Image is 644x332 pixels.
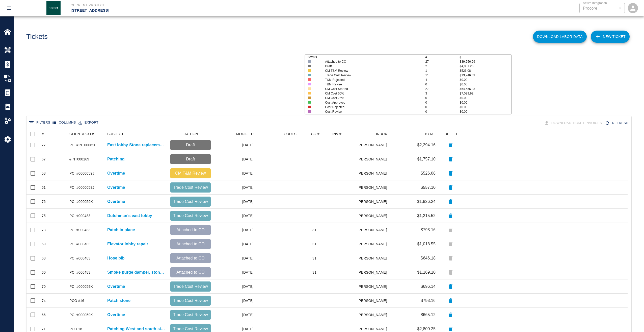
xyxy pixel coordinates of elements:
[42,242,46,247] div: 69
[69,143,96,148] div: PCI #INT000620
[107,312,125,318] a: Overtime
[417,142,436,148] p: $2,294.16
[69,284,93,289] div: PCI #000059K
[42,256,46,261] div: 68
[604,119,630,128] button: Refresh
[67,130,105,138] div: CLIENT/PCO #
[172,255,209,261] p: Attached to CO
[172,170,209,176] p: CM T&M Review
[325,59,415,64] p: Attached to CO
[421,170,436,176] p: $526.08
[460,87,511,91] p: $54,656.33
[107,283,125,290] a: Overtime
[424,130,436,138] div: TOTAL
[172,269,209,275] p: Attached to CO
[42,157,46,162] div: 67
[425,87,460,91] p: 27
[417,269,436,275] p: $1,169.10
[3,2,15,14] button: open drawer
[446,239,456,249] div: Tickets attached to change order can't be deleted.
[42,227,46,232] div: 73
[425,68,460,73] p: 1
[172,142,209,148] p: Draft
[213,237,256,251] div: [DATE]
[421,312,436,318] p: $665.12
[107,213,152,219] a: Dutchman’s east lobby
[213,166,256,180] div: [DATE]
[425,105,460,109] p: 0
[213,152,256,166] div: [DATE]
[213,138,256,152] div: [DATE]
[42,171,46,176] div: 58
[460,68,511,73] p: $526.08
[184,130,198,138] div: ACTION
[421,255,436,261] p: $646.18
[107,255,125,261] p: Hose bib
[460,59,511,64] p: $39,556.99
[460,73,511,78] p: $13,946.69
[213,279,256,294] div: [DATE]
[312,256,316,261] div: 31
[213,294,256,308] div: [DATE]
[325,68,415,73] p: CM T&M Review
[107,156,125,162] a: Patching
[172,298,209,304] p: Trade Cost Review
[172,199,209,205] p: Trade Cost Review
[438,130,463,138] div: DELETE
[107,298,130,304] p: Patch stone
[460,109,511,114] p: $0.00
[69,130,94,138] div: CLIENT/PCO #
[107,170,125,176] a: Overtime
[42,199,46,204] div: 76
[332,130,341,138] div: INV #
[256,130,299,138] div: CODES
[107,326,165,332] a: Patching West and south side
[417,199,436,205] p: $1,826.24
[213,195,256,209] div: [DATE]
[359,130,390,138] div: INBOX
[71,8,349,13] p: [STREET_ADDRESS]
[312,242,316,247] div: 31
[107,199,125,205] a: Overtime
[390,130,438,138] div: TOTAL
[325,78,415,82] p: T&M Rejected
[28,119,51,127] button: Show filters
[359,223,390,237] div: [PERSON_NAME]
[460,96,511,100] p: $0.00
[69,256,90,261] div: PCI #000483
[460,82,511,87] p: $0.00
[359,152,390,166] div: [PERSON_NAME]
[299,130,330,138] div: CO #
[172,227,209,233] p: Attached to CO
[359,265,390,279] div: [PERSON_NAME]
[460,64,511,68] p: $4,051.26
[69,242,90,247] div: PCI #000483
[533,31,587,43] button: Download Labor Data
[604,119,630,128] div: Refresh the list
[172,184,209,191] p: Trade Cost Review
[417,156,436,162] p: $1,757.10
[69,199,93,204] div: PCI #000059K
[168,130,213,138] div: ACTION
[359,294,390,308] div: [PERSON_NAME]
[172,241,209,247] p: Attached to CO
[69,298,84,303] div: PCO #16
[325,73,415,78] p: Trade Cost Review
[312,227,316,232] div: 31
[69,270,90,275] div: PCI #000483
[71,3,349,8] p: Current Project
[69,185,94,190] div: PCI #0000059J
[425,96,460,100] p: 0
[460,91,511,96] p: $7,029.92
[444,130,458,138] div: DELETE
[213,308,256,322] div: [DATE]
[284,130,297,138] div: CODES
[583,1,607,5] label: Active Integration
[460,105,511,109] p: $0.00
[325,109,415,114] p: Cost Revise
[421,184,436,191] p: $557.10
[325,64,415,68] p: Draft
